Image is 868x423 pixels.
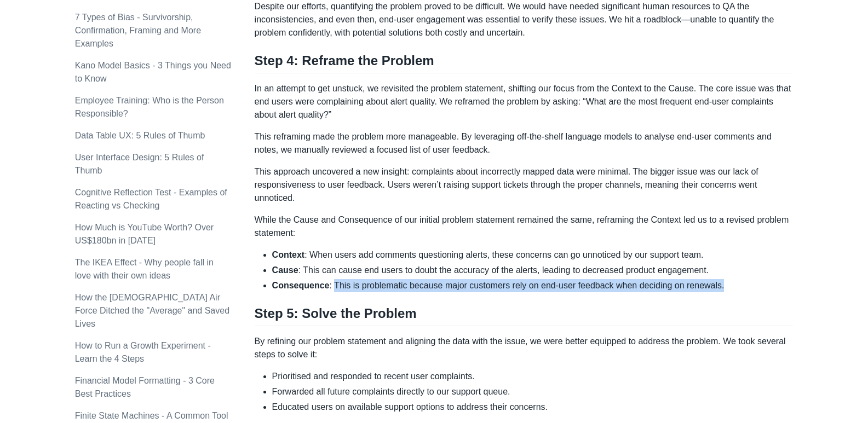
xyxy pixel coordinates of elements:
[255,130,794,157] p: This reframing made the problem more manageable. By leveraging off-the-shelf language models to a...
[75,153,204,175] a: User Interface Design: 5 Rules of Thumb
[272,370,794,383] li: Prioritised and responded to recent user complaints.
[255,82,794,121] p: In an attempt to get unstuck, we revisited the problem statement, shifting our focus from the Con...
[75,223,214,245] a: How Much is YouTube Worth? Over US$180bn in [DATE]
[255,305,794,326] h2: Step 5: Solve the Problem
[255,53,794,73] h2: Step 4: Reframe the Problem
[75,13,201,48] a: 7 Types of Bias - Survivorship, Confirmation, Framing and More Examples
[75,96,224,118] a: Employee Training: Who is the Person Responsible?
[255,165,794,205] p: This approach uncovered a new insight: complaints about incorrectly mapped data were minimal. The...
[272,264,794,277] li: : This can cause end users to doubt the accuracy of the alerts, leading to decreased product enga...
[272,281,330,290] strong: Consequence
[255,213,794,240] p: While the Cause and Consequence of our initial problem statement remained the same, reframing the...
[75,188,227,210] a: Cognitive Reflection Test - Examples of Reacting vs Checking
[272,401,794,414] li: Educated users on available support options to address their concerns.
[255,335,794,361] p: By refining our problem statement and aligning the data with the issue, we were better equipped t...
[75,61,231,83] a: Kano Model Basics - 3 Things you Need to Know
[75,258,214,280] a: The IKEA Effect - Why people fall in love with their own ideas
[272,250,305,259] strong: Context
[75,293,229,328] a: How the [DEMOGRAPHIC_DATA] Air Force Ditched the "Average" and Saved Lives
[272,248,794,262] li: : When users add comments questioning alerts, these concerns can go unnoticed by our support team.
[75,131,205,140] a: Data Table UX: 5 Rules of Thumb
[75,376,215,398] a: Financial Model Formatting - 3 Core Best Practices
[272,279,794,292] li: : This is problematic because major customers rely on end-user feedback when deciding on renewals.
[272,385,794,398] li: Forwarded all future complaints directly to our support queue.
[75,341,211,363] a: How to Run a Growth Experiment - Learn the 4 Steps
[272,265,298,275] strong: Cause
